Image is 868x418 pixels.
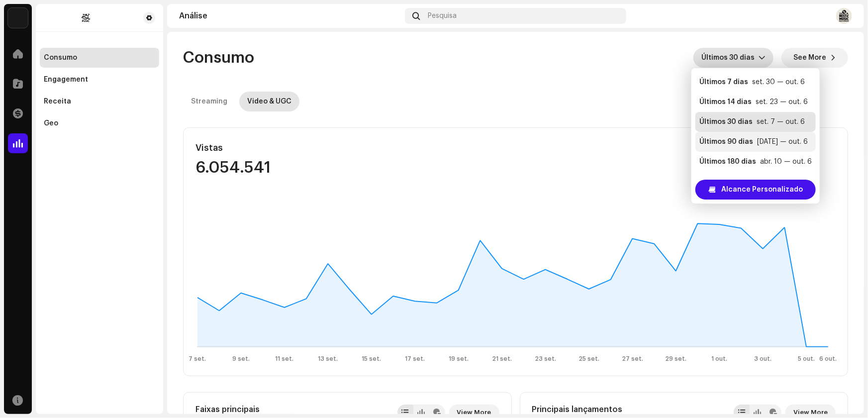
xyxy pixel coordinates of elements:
re-m-nav-item: Engagement [40,70,159,90]
text: 21 set. [492,356,512,362]
img: c86870aa-2232-4ba3-9b41-08f587110171 [8,8,28,28]
div: abr. 10 — out. 6 [760,157,812,167]
img: f599b786-36f7-43ff-9e93-dc84791a6e00 [44,12,127,24]
div: Últimos 7 dias [699,77,748,87]
text: 9 set. [232,356,250,362]
text: 29 set. [665,356,686,362]
div: Últimos 180 dias [699,157,756,167]
div: Últimos 14 dias [699,97,752,107]
div: [DATE] — out. 6 [757,137,808,147]
text: 19 set. [449,356,469,362]
span: Pesquisa [428,12,457,20]
li: Últimos 90 dias [695,132,816,152]
div: Faixas principais [195,405,273,415]
div: set. 30 — out. 6 [752,77,805,87]
text: 7 set. [189,356,206,362]
div: Últimos 90 dias [699,137,753,147]
div: 6.054.541 [195,160,393,176]
text: 6 out. [820,356,837,362]
text: 23 set. [535,356,556,362]
li: Últimos 180 dias [695,152,816,172]
li: Últimos 14 dias [695,92,816,112]
div: Geo [44,119,58,127]
div: Engagement [44,76,88,84]
span: Últimos 30 dias [701,48,759,68]
li: Últimos 30 dias [695,112,816,132]
text: 17 set. [405,356,425,362]
re-m-nav-item: Receita [40,92,159,111]
div: Receita [44,98,71,105]
div: dropdown trigger [759,48,766,68]
text: 25 set. [579,356,599,362]
div: set. 7 — out. 6 [757,117,805,127]
text: 3 out. [754,356,772,362]
re-m-nav-item: Consumo [40,48,159,68]
div: Análise [179,12,401,20]
button: See More [781,48,848,68]
div: Vistas [195,140,393,156]
re-m-nav-item: Geo [40,113,159,133]
text: 11 set. [275,356,293,362]
li: Últimos 7 dias [695,72,816,92]
text: 27 set. [622,356,643,362]
div: Principais lançamentos [532,405,623,415]
div: Consumo [44,54,77,62]
div: set. 23 — out. 6 [756,97,808,107]
div: Video & UGC [247,92,291,111]
span: See More [793,48,826,68]
span: Consumo [183,48,254,68]
div: Streaming [191,92,227,111]
span: Alcance Personalizado [721,180,803,200]
text: 5 out. [798,356,815,362]
div: Últimos 30 dias [699,117,753,127]
text: 13 set. [318,356,338,362]
img: e57eb16c-630c-45a0-b173-efee7d63fb15 [836,8,852,24]
text: 15 set. [362,356,381,362]
text: 1 out. [711,356,727,362]
li: Últimos 365 dias [695,172,816,192]
ul: Option List [691,68,820,196]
